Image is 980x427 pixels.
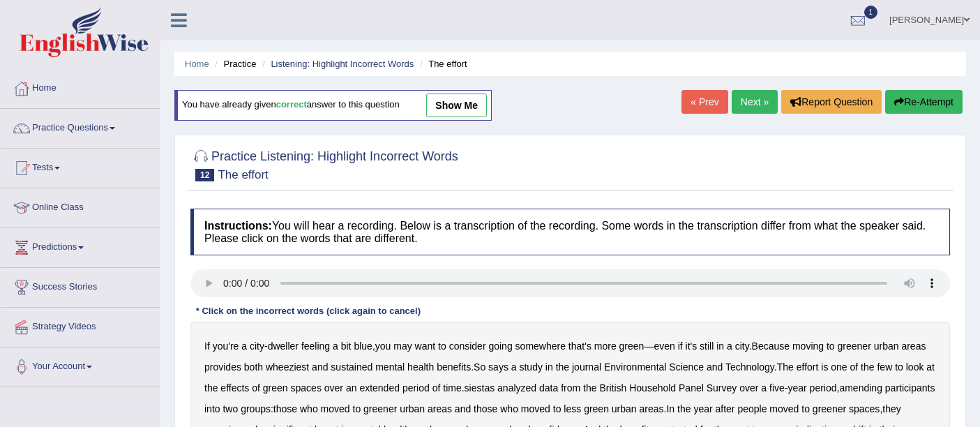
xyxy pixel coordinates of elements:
b: data [539,382,558,394]
b: and [707,361,723,373]
b: even [654,340,674,352]
b: If [204,340,210,352]
a: Online Class [1,188,160,223]
span: 1 [864,6,878,19]
b: provides [204,361,241,373]
b: British [599,382,626,394]
b: greener [363,403,397,414]
b: groups [241,403,271,414]
b: moved [521,403,550,414]
b: is [821,361,828,373]
b: year [693,403,712,414]
a: Home [185,59,209,69]
b: spaces [291,382,322,394]
b: to [801,403,810,414]
b: green [584,403,609,414]
b: Instructions: [204,220,272,232]
b: who [500,403,518,414]
b: Environmental [604,361,667,373]
b: amending [839,382,882,394]
b: Technology [725,361,774,373]
b: So [474,361,485,373]
a: Practice Questions [1,109,160,144]
b: year [787,382,806,394]
b: from [561,382,580,394]
a: Next » [732,90,778,114]
h4: You will hear a recording. Below is a transcription of the recording. Some words in the transcrip... [190,209,950,255]
b: and [455,403,471,414]
b: a [511,361,517,373]
b: dweller [268,340,299,352]
b: to [827,340,835,352]
b: five [769,382,785,394]
b: benefits [437,361,471,373]
b: extended [359,382,400,394]
b: Panel [679,382,704,394]
b: city [735,340,749,352]
b: The [777,361,794,373]
a: Listening: Highlight Incorrect Words [271,59,414,69]
button: Report Question [781,90,882,114]
b: an [346,382,357,394]
b: the [861,361,874,373]
a: Your Account [1,347,160,382]
b: in [545,361,553,373]
b: study [519,361,542,373]
b: siestas [465,382,495,394]
b: after [716,403,735,414]
b: two [223,403,238,414]
a: Home [1,69,160,104]
b: Survey [707,382,737,394]
b: green [263,382,288,394]
b: time [443,382,461,394]
div: * Click on the incorrect words (click again to cancel) [190,304,426,317]
b: less [564,403,581,414]
b: still [700,340,714,352]
b: analyzed [497,382,536,394]
b: going [488,340,512,352]
b: to [438,340,446,352]
b: more [594,340,617,352]
a: Success Stories [1,268,160,303]
b: the [556,361,569,373]
b: wheeziest [266,361,309,373]
a: Strategy Videos [1,308,160,343]
b: you [375,340,391,352]
b: areas [428,403,452,414]
b: of [252,382,260,394]
b: a [761,382,767,394]
b: urban [874,340,899,352]
b: those [474,403,497,414]
b: over [739,382,758,394]
b: green [619,340,644,352]
b: urban [612,403,637,414]
b: look [906,361,924,373]
b: moved [769,403,799,414]
b: moving [792,340,824,352]
b: Because [752,340,790,352]
b: sustained [331,361,372,373]
b: Household [629,382,676,394]
b: and [312,361,328,373]
b: effort [797,361,819,373]
b: you're [213,340,239,352]
b: health [407,361,434,373]
a: « Prev [681,90,728,114]
b: somewhere [515,340,566,352]
b: period [810,382,837,394]
b: over [324,382,343,394]
b: may [393,340,412,352]
h2: Practice Listening: Highlight Incorrect Words [190,147,458,181]
b: to [895,361,903,373]
b: to [553,403,561,414]
b: into [204,403,220,414]
b: they [882,403,900,414]
b: want [415,340,436,352]
b: of [850,361,859,373]
b: it's [686,340,698,352]
b: greener [813,403,846,414]
b: at [926,361,935,373]
b: spaces [849,403,880,414]
b: Science [669,361,704,373]
b: in [716,340,724,352]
